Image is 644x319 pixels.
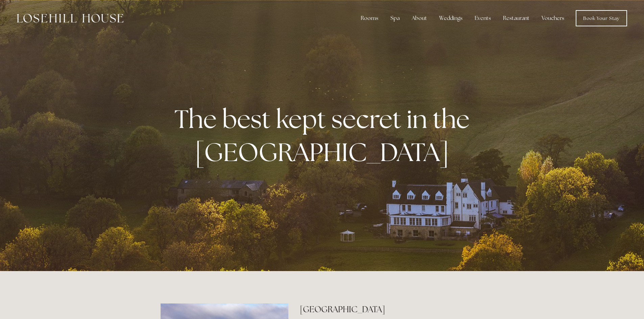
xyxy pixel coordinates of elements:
[536,11,570,25] a: Vouchers
[576,10,627,26] a: Book Your Stay
[355,11,384,25] div: Rooms
[434,11,468,25] div: Weddings
[498,11,535,25] div: Restaurant
[385,11,405,25] div: Spa
[174,102,475,168] strong: The best kept secret in the [GEOGRAPHIC_DATA]
[469,11,496,25] div: Events
[17,14,123,23] img: Losehill House
[406,11,432,25] div: About
[300,303,483,315] h2: [GEOGRAPHIC_DATA]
